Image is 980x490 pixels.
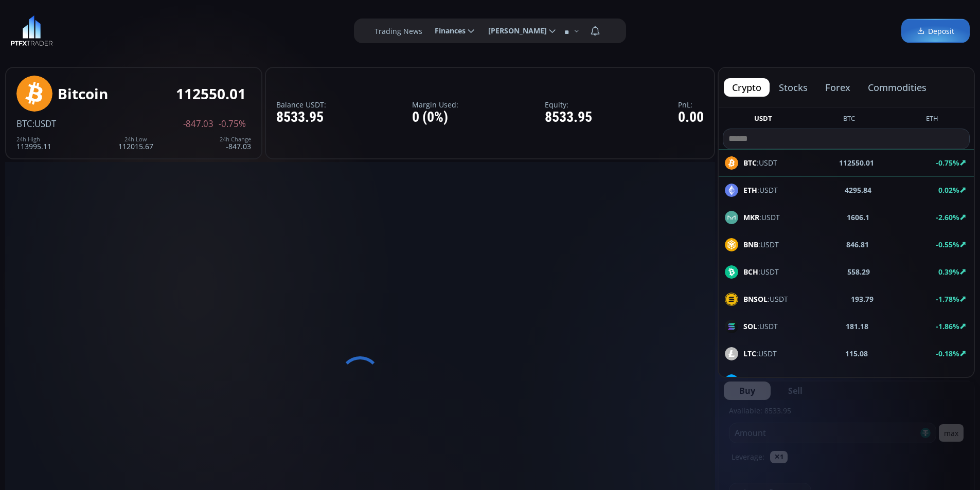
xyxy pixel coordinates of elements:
b: -0.18% [936,349,959,358]
span: :USDT [743,212,780,223]
b: ETH [743,185,757,195]
label: Equity: [545,101,592,108]
b: -5.48% [936,376,959,386]
b: SOL [743,321,757,331]
span: Deposit [917,26,954,37]
button: crypto [724,78,770,97]
label: Margin Used: [412,101,458,108]
div: 24h Low [118,136,153,142]
b: MKR [743,212,759,222]
b: 0.02% [938,185,959,195]
div: 113995.11 [16,136,51,150]
span: :USDT [743,348,777,359]
span: :USDT [743,239,779,250]
b: 115.08 [845,348,868,359]
a: Deposit [901,19,970,43]
button: USDT [750,114,776,126]
span: Finances [427,21,466,41]
b: BNB [743,240,758,249]
b: -0.55% [936,240,959,249]
div: 112550.01 [176,86,246,102]
button: commodities [860,78,935,97]
div: 0.00 [678,110,704,125]
label: PnL: [678,101,704,108]
b: 846.81 [846,239,869,250]
b: -2.60% [936,212,959,222]
b: -1.78% [936,294,959,304]
div: 24h High [16,136,51,142]
label: Trading News [375,26,422,37]
b: LINK [743,376,760,386]
span: :USDT [743,375,781,386]
div: 0 (0%) [412,110,458,125]
b: LTC [743,349,756,358]
div: 8533.95 [545,110,592,125]
div: -847.03 [220,136,251,150]
b: 181.18 [846,321,868,332]
span: :USDT [743,185,778,195]
b: 558.29 [847,266,870,277]
span: :USDT [743,266,779,277]
b: BNSOL [743,294,768,304]
button: forex [817,78,859,97]
img: LOGO [10,15,53,46]
button: stocks [771,78,816,97]
span: BTC [16,118,32,130]
b: 24.65 [849,375,868,386]
span: [PERSON_NAME] [481,21,547,41]
button: BTC [839,114,859,126]
div: 24h Change [220,136,251,142]
b: BCH [743,267,758,277]
div: 112015.67 [118,136,153,150]
button: ETH [922,114,942,126]
span: -0.75% [219,119,246,129]
b: 0.39% [938,267,959,277]
b: 1606.1 [847,212,869,223]
label: Balance USDT: [276,101,326,108]
b: 193.79 [851,294,874,304]
div: Bitcoin [58,86,108,102]
div: 8533.95 [276,110,326,125]
b: 4295.84 [845,185,871,195]
span: -847.03 [183,119,213,129]
span: :USDT [743,294,788,304]
span: :USDT [743,321,778,332]
b: -1.86% [936,321,959,331]
span: :USDT [32,118,56,130]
